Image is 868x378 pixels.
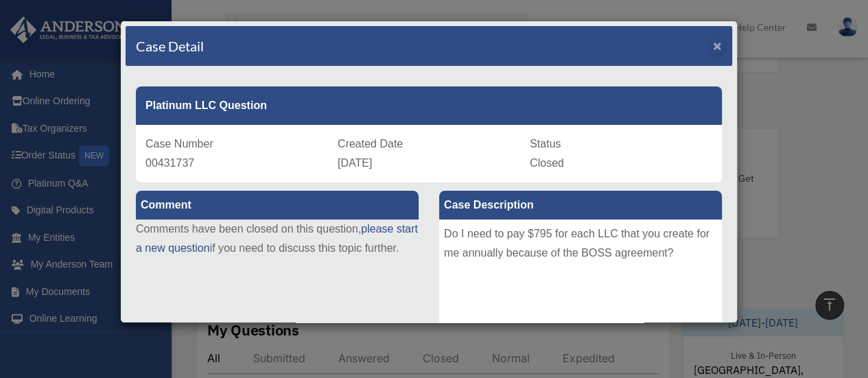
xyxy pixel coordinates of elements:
span: 00431737 [145,157,194,169]
span: × [713,38,722,54]
span: Case Number [145,138,213,150]
label: Comment [136,191,419,220]
label: Case Description [439,191,722,220]
button: Close [713,38,722,53]
span: Status [530,138,561,150]
div: Platinum LLC Question [136,86,722,125]
span: Created Date [338,138,403,150]
span: [DATE] [338,157,372,169]
a: please start a new question [136,223,418,254]
h4: Case Detail [136,36,204,56]
p: Comments have been closed on this question, if you need to discuss this topic further. [136,220,419,258]
span: Closed [530,157,564,169]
